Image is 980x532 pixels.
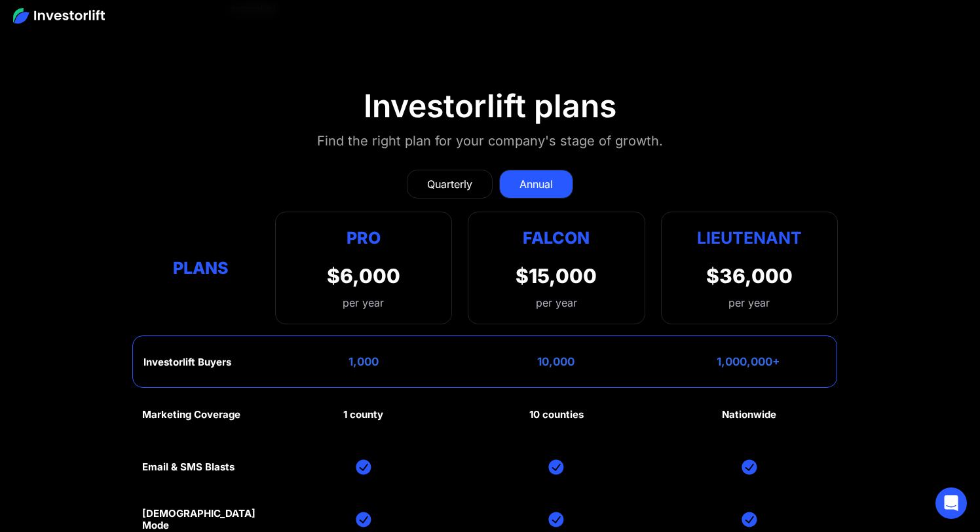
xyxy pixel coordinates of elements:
[427,176,472,192] div: Quarterly
[343,409,383,421] div: 1 county
[142,255,259,280] div: Plans
[364,87,616,125] div: Investorlift plans
[706,264,793,288] div: $36,000
[529,409,584,421] div: 10 counties
[935,487,967,519] div: Open Intercom Messenger
[519,176,553,192] div: Annual
[536,295,577,311] div: per year
[143,356,231,368] div: Investorlift Buyers
[728,295,770,311] div: per year
[142,461,235,473] div: Email & SMS Blasts
[697,228,802,248] strong: Lieutenant
[327,264,400,288] div: $6,000
[722,409,776,421] div: Nationwide
[327,295,400,311] div: per year
[537,355,575,368] div: 10,000
[523,225,590,251] div: Falcon
[516,264,597,288] div: $15,000
[717,355,780,368] div: 1,000,000+
[327,225,400,251] div: Pro
[349,355,379,368] div: 1,000
[317,130,663,151] div: Find the right plan for your company's stage of growth.
[142,508,259,531] div: [DEMOGRAPHIC_DATA] Mode
[142,409,240,421] div: Marketing Coverage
